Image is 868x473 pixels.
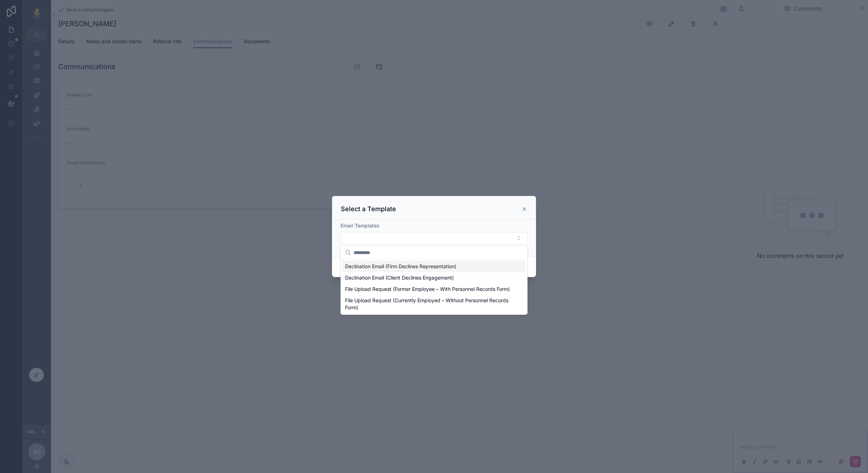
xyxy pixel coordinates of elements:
button: Select Button [340,232,528,244]
span: Declination Email (Client Declines Engagement) [345,274,454,281]
span: Declination Email (Firm Declines Representation) [345,263,456,270]
span: File Upload Request (Former Employee – With Personnel Records Form) [345,286,510,293]
h3: Select a Template [341,205,396,213]
div: Suggestions [341,259,527,315]
span: File Upload Request (Currently Employed – Without Personnel Records Form) [345,297,514,311]
span: Email Templates [340,223,379,229]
